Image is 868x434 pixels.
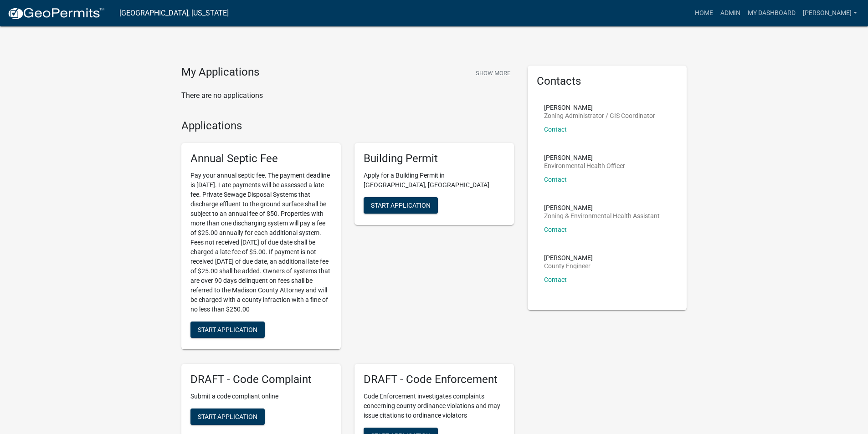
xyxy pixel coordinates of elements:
p: Submit a code compliant online [190,392,332,401]
h5: Annual Septic Fee [190,152,332,165]
p: Apply for a Building Permit in [GEOGRAPHIC_DATA], [GEOGRAPHIC_DATA] [364,171,505,190]
button: Start Application [190,408,265,425]
button: Start Application [190,322,265,338]
h4: My Applications [181,66,259,79]
h5: Contacts [537,75,678,88]
p: There are no applications [181,90,514,101]
p: [PERSON_NAME] [544,255,593,261]
h5: Building Permit [364,152,505,165]
span: Start Application [371,202,431,209]
p: Environmental Health Officer [544,163,625,169]
a: Contact [544,226,567,233]
p: Zoning Administrator / GIS Coordinator [544,112,655,119]
h4: Applications [181,119,514,133]
button: Start Application [364,197,438,214]
h5: DRAFT - Code Enforcement [364,373,505,386]
span: Start Application [198,413,257,420]
a: Contact [544,276,567,283]
a: My Dashboard [744,5,799,22]
p: County Engineer [544,263,593,269]
p: [PERSON_NAME] [544,104,655,111]
p: [PERSON_NAME] [544,204,660,211]
span: Start Application [198,326,257,333]
a: Home [691,5,717,22]
a: Contact [544,176,567,183]
a: [PERSON_NAME] [799,5,861,22]
p: Zoning & Environmental Health Assistant [544,213,660,219]
p: Pay your annual septic fee. The payment deadline is [DATE]. Late payments will be assessed a late... [190,171,332,314]
button: Show More [472,66,514,81]
p: [PERSON_NAME] [544,154,625,161]
a: [GEOGRAPHIC_DATA], [US_STATE] [119,5,229,21]
a: Contact [544,126,567,133]
h5: DRAFT - Code Complaint [190,373,332,386]
a: Admin [717,5,744,22]
p: Code Enforcement investigates complaints concerning county ordinance violations and may issue cit... [364,392,505,420]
